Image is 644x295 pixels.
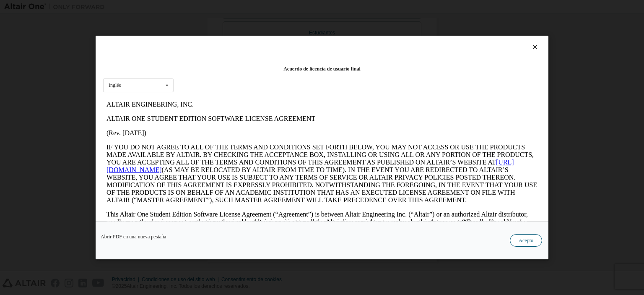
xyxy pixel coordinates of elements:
[3,3,434,11] p: ALTAIR ENGINEERING, INC.
[101,234,166,239] a: Abrir PDF en una nueva pestaña
[3,113,434,144] p: This Altair One Student Edition Software License Agreement (“Agreement”) is between Altair Engine...
[3,46,434,107] p: IF YOU DO NOT AGREE TO ALL OF THE TERMS AND CONDITIONS SET FORTH BELOW, YOU MAY NOT ACCESS OR USE...
[283,66,361,72] font: Acuerdo de licencia de usuario final
[3,32,434,39] p: (Rev. [DATE])
[510,234,542,247] button: Acepto
[3,61,411,76] a: [URL][DOMAIN_NAME]
[519,238,533,243] font: Acepto
[101,234,166,240] font: Abrir PDF en una nueva pestaña
[3,18,434,25] p: ALTAIR ONE STUDENT EDITION SOFTWARE LICENSE AGREEMENT
[109,82,121,88] font: Inglés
